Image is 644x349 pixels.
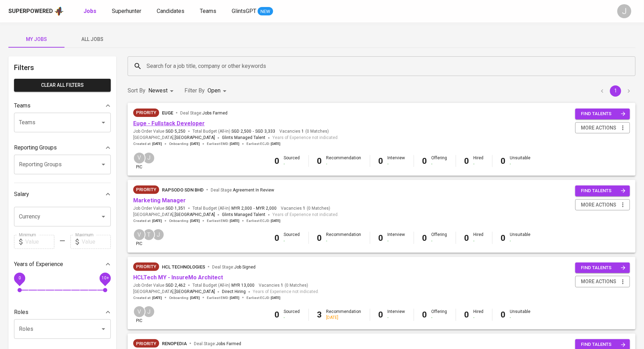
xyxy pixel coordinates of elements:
[422,156,427,166] b: 0
[192,205,277,211] span: Total Budget (All-In)
[474,238,484,244] div: -
[14,144,57,152] p: Reporting Groups
[133,186,159,193] span: Priority
[388,315,405,321] div: -
[379,156,384,166] b: 0
[474,161,484,167] div: -
[581,110,626,118] span: find talents
[575,109,630,119] button: find talents
[326,315,361,321] div: [DATE]
[133,218,162,223] span: Created at :
[133,229,145,241] div: V
[152,141,162,146] span: [DATE]
[133,134,215,141] span: [GEOGRAPHIC_DATA] ,
[194,341,241,346] span: Deal Stage :
[259,282,308,288] span: Vacancies ( 0 Matches )
[216,341,241,346] span: Jobs Farmed
[230,295,239,300] span: [DATE]
[133,197,186,204] a: Marketing Manager
[275,233,280,243] b: 0
[200,8,216,14] span: Teams
[272,134,339,141] span: Years of Experience not indicated.
[162,341,187,346] span: renopedia
[207,295,239,300] span: Earliest EMD :
[575,276,630,287] button: more actions
[54,6,64,16] img: app logo
[432,309,447,321] div: Offering
[143,229,155,241] div: T
[232,8,256,14] span: GlintsGPT
[133,274,223,281] a: HCLTech MY - InsureMo Architect
[133,109,159,117] div: New Job received from Demand Team
[422,233,427,243] b: 0
[212,265,256,270] span: Deal Stage :
[317,156,322,166] b: 0
[207,141,239,146] span: Earliest EMD :
[190,141,200,146] span: [DATE]
[575,122,630,134] button: more actions
[14,260,63,268] p: Years of Experience
[326,238,361,244] div: -
[284,232,300,244] div: Sourced
[133,340,159,347] span: Priority
[388,309,405,321] div: Interview
[169,295,200,300] span: Onboarding :
[190,295,200,300] span: [DATE]
[82,235,111,249] input: Value
[465,310,469,320] b: 0
[192,282,255,288] span: Total Budget (All-In)
[432,238,447,244] div: -
[133,282,185,288] span: Job Order Value
[157,8,184,14] span: Candidates
[465,233,469,243] b: 0
[581,277,616,286] span: more actions
[510,238,531,244] div: -
[152,229,164,241] div: J
[14,305,111,319] div: Roles
[157,7,186,16] a: Candidates
[14,99,111,113] div: Teams
[474,155,484,167] div: Hired
[255,128,275,134] span: SGD 3,333
[581,264,626,272] span: find talents
[233,188,274,193] span: Agreement In Review
[284,238,300,244] div: -
[246,141,280,146] span: Earliest ECJD :
[133,211,215,218] span: [GEOGRAPHIC_DATA] ,
[99,118,108,127] button: Open
[510,309,531,321] div: Unsuitable
[575,263,630,273] button: find talents
[388,232,405,244] div: Interview
[133,152,145,164] div: V
[432,155,447,167] div: Offering
[133,306,145,318] div: V
[148,84,176,97] div: Newest
[222,135,265,140] span: Glints Managed Talent
[112,7,143,16] a: Superhunter
[610,85,621,97] button: page 1
[422,310,427,320] b: 0
[256,205,277,211] span: MYR 2,000
[14,257,111,271] div: Years of Experience
[230,141,239,146] span: [DATE]
[474,309,484,321] div: Hired
[317,233,322,243] b: 0
[133,229,145,247] div: pic
[83,8,96,14] b: Jobs
[99,212,108,222] button: Open
[83,7,98,16] a: Jobs
[133,141,162,146] span: Created at :
[162,264,205,270] span: HCL Technologies
[112,8,141,14] span: Superhunter
[253,288,319,295] span: Years of Experience not indicated.
[272,211,339,218] span: Years of Experience not indicated.
[133,128,185,134] span: Job Order Value
[14,141,111,155] div: Reporting Groups
[20,81,105,90] span: Clear All filters
[317,310,322,320] b: 3
[432,315,447,321] div: -
[465,156,469,166] b: 0
[14,308,28,316] p: Roles
[133,306,145,324] div: pic
[25,235,54,249] input: Value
